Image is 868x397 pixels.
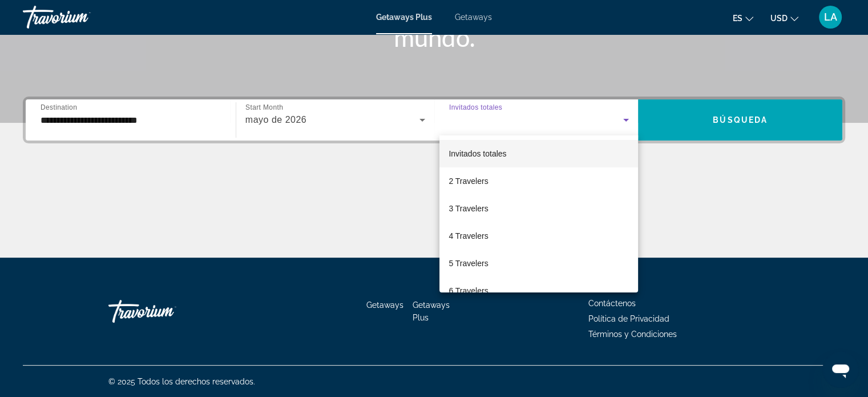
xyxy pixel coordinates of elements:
span: 3 Travelers [449,202,488,215]
span: 4 Travelers [449,229,488,243]
span: 2 Travelers [449,174,488,188]
span: Invitados totales [449,149,506,158]
span: 5 Travelers [449,256,488,270]
span: 6 Travelers [449,284,488,298]
iframe: Botón para iniciar la ventana de mensajería [822,351,859,388]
